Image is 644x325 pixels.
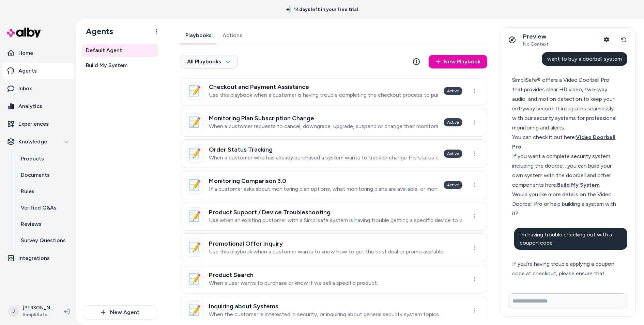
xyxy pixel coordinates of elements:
[18,102,42,110] p: Analytics
[18,49,33,57] p: Home
[521,285,617,323] li: Your order meets all the promotion requirements, such as minimum purchase amounts or specific sys...
[3,63,74,79] a: Agents
[209,311,440,318] p: When the customer is interested in security, or inquiring about general security system topics.
[3,116,74,132] a: Experiences
[209,83,438,90] h3: Checkout and Payment Assistance
[3,98,74,114] a: Analytics
[8,306,19,317] span: J
[512,190,617,218] div: Would you like more details on the Video Doorbell Pro or help building a system with it?
[209,272,378,278] h3: Product Search
[547,56,622,62] span: want to buy a doorbell system
[86,61,127,69] span: Build My System
[557,182,600,188] span: Build My System
[18,254,50,262] p: Integrations
[180,233,487,262] a: 📝Promotional Offer InquiryUse this playbook when a customer wants to know how to get the best dea...
[512,75,617,133] div: SimpliSafe® offers a Video Doorbell Pro that provides clear HD video, two-way audio, and motion d...
[508,293,627,308] input: Write your prompt here
[186,145,203,162] div: 📝
[180,265,487,293] a: 📝Product SearchWhen a user wants to purchase or know if we sell a specific product.
[209,154,438,161] p: When a customer who has already purchased a system wants to track or change the status of their e...
[14,167,74,183] a: Documents
[180,139,487,168] a: 📝Order Status TrackingWhen a customer who has already purchased a system wants to track or change...
[512,259,617,278] div: If you're having trouble applying a coupon code at checkout, please ensure that:
[180,77,487,105] a: 📝Checkout and Payment AssistanceUse this playbook when a customer is having trouble completing th...
[186,113,203,131] div: 📝
[18,67,37,75] p: Agents
[217,27,248,44] button: Actions
[14,232,74,249] a: Survey Questions
[186,270,203,288] div: 📝
[18,84,32,93] p: Inbox
[3,134,74,150] button: Knowledge
[282,6,362,13] p: 14 days left in your free trial
[21,220,42,228] p: Reviews
[209,186,438,192] p: If a customer asks about monitoring plan options, what monitoring plans are available, or monitor...
[21,155,44,163] p: Products
[209,280,378,287] p: When a user wants to purchase or know if we sell a specific product.
[209,123,438,130] p: When a customer requests to cancel, downgrade, upgrade, suspend or change their monitoring plan s...
[14,216,74,232] a: Reviews
[512,133,617,152] div: You can check it out here:
[209,209,462,216] h3: Product Support / Device Troubleshooting
[21,204,57,212] p: Verified Q&As
[512,152,617,190] div: If you want a complete security system including the doorbell, you can build your own system with...
[18,120,49,128] p: Experiences
[209,177,438,184] h3: Monitoring Comparison 3.0
[444,87,462,95] div: Active
[14,200,74,216] a: Verified Q&As
[209,115,438,122] h3: Monitoring Plan Subscription Change
[22,305,53,311] p: [PERSON_NAME]
[186,176,203,194] div: 📝
[209,240,444,247] h3: Promotional Offer Inquiry
[21,187,34,196] p: Rules
[3,45,74,61] a: Home
[523,33,549,41] p: Preview
[80,26,113,36] h1: Agents
[18,138,47,146] p: Knowledge
[444,150,462,158] div: Active
[444,181,462,189] div: Active
[520,231,612,246] span: i'm having trouble checking out with a coupon code
[180,27,217,44] button: Playbooks
[22,311,53,318] span: SimpliSafe
[186,239,203,257] div: 📝
[180,171,487,199] a: 📝Monitoring Comparison 3.0If a customer asks about monitoring plan options, what monitoring plans...
[209,217,462,224] p: Use when an existing customer with a Simplisafe system is having trouble getting a specific devic...
[14,183,74,200] a: Rules
[209,92,438,98] p: Use this playbook when a customer is having trouble completing the checkout process to purchase t...
[4,300,59,322] button: J[PERSON_NAME]SimpliSafe
[180,202,487,231] a: 📝Product Support / Device TroubleshootingUse when an existing customer with a Simplisafe system i...
[14,151,74,167] a: Products
[209,146,438,153] h3: Order Status Tracking
[186,82,203,100] div: 📝
[82,44,158,57] a: Default Agent
[187,58,231,65] span: All Playbooks
[209,248,444,255] p: Use this playbook when a customer wants to know how to get the best deal or promo available.
[523,41,549,47] span: No Context
[180,55,238,68] button: All Playbooks
[444,118,462,126] div: Active
[3,80,74,97] a: Inbox
[21,236,66,245] p: Survey Questions
[186,207,203,225] div: 📝
[429,55,487,68] a: New Playbook
[180,108,487,137] a: 📝Monitoring Plan Subscription ChangeWhen a customer requests to cancel, downgrade, upgrade, suspe...
[3,250,74,266] a: Integrations
[7,28,41,37] img: alby Logo
[21,171,50,179] p: Documents
[86,46,122,55] span: Default Agent
[209,303,440,310] h3: Inquiring about Systems
[186,301,203,319] div: 📝
[180,296,487,325] a: 📝Inquiring about SystemsWhen the customer is interested in security, or inquiring about general s...
[82,59,158,72] a: Build My System
[82,305,158,320] button: New Agent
